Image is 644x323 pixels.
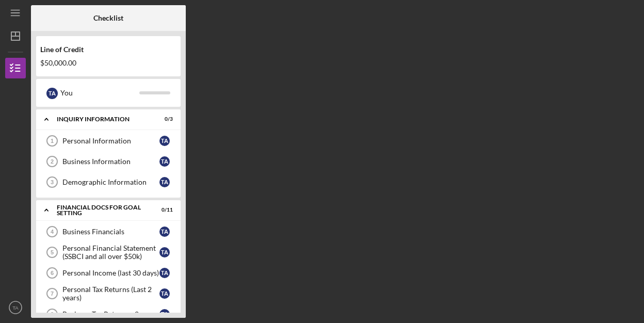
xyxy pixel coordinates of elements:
a: 7Personal Tax Returns (Last 2 years)TA [41,283,175,304]
div: Financial Docs for Goal Setting [57,204,147,216]
div: T A [159,309,170,319]
b: Checklist [93,14,123,22]
tspan: 1 [51,138,54,144]
a: 1Personal InformationTA [41,131,175,151]
div: INQUIRY INFORMATION [57,116,147,122]
tspan: 2 [51,158,54,165]
div: Personal Income (last 30 days) [62,269,159,277]
tspan: 3 [51,179,54,185]
tspan: 5 [51,249,54,255]
div: Personal Financial Statement (SSBCI and all over $50k) [62,244,159,261]
div: T A [159,156,170,167]
tspan: 6 [51,270,54,276]
div: T A [159,177,170,187]
tspan: 8 [51,311,54,317]
div: 0 / 11 [154,207,173,213]
div: 0 / 3 [154,116,173,122]
tspan: 7 [51,290,54,297]
div: T A [46,88,58,99]
a: 6Personal Income (last 30 days)TA [41,263,175,283]
div: Personal Information [62,137,159,145]
div: You [60,84,139,102]
div: Demographic Information [62,178,159,186]
div: T A [159,136,170,146]
text: TA [12,305,19,311]
div: Line of Credit [40,45,176,54]
div: Business Tax Returns - 2 years [62,310,159,318]
a: 2Business InformationTA [41,151,175,172]
button: TA [5,297,26,318]
div: Business Financials [62,228,159,236]
div: Business Information [62,157,159,166]
div: T A [159,268,170,278]
a: 3Demographic InformationTA [41,172,175,192]
div: Personal Tax Returns (Last 2 years) [62,285,159,302]
a: 4Business FinancialsTA [41,221,175,242]
a: 5Personal Financial Statement (SSBCI and all over $50k)TA [41,242,175,263]
div: T A [159,227,170,237]
div: T A [159,247,170,257]
div: T A [159,288,170,299]
div: $50,000.00 [40,59,176,67]
tspan: 4 [51,229,54,235]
